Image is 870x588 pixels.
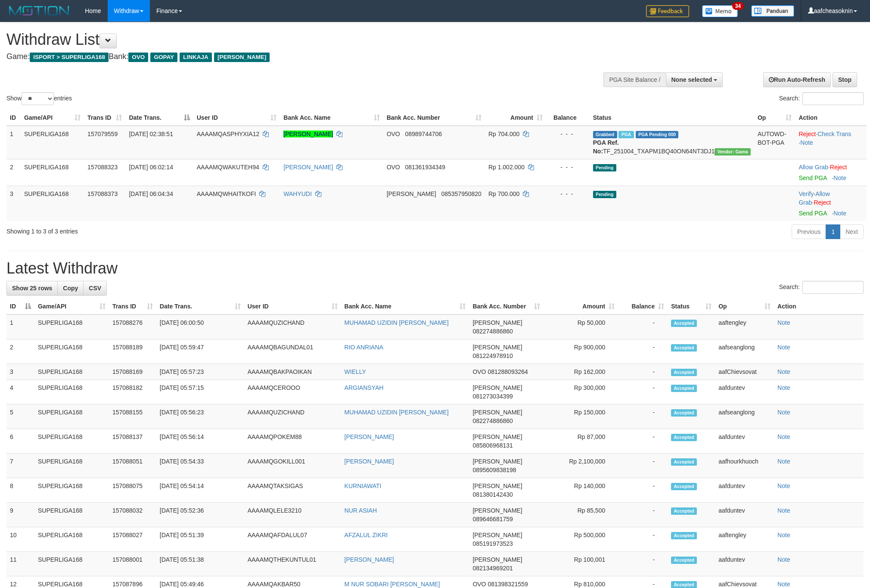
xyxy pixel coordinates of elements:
a: Previous [792,224,826,239]
span: [PERSON_NAME] [472,319,522,326]
span: Copy 089646681759 to clipboard [472,516,513,523]
a: Note [777,384,790,391]
span: AAAAMQWHAITKOFI [197,190,256,197]
td: aaftengley [715,527,774,552]
th: Date Trans.: activate to sort column ascending [156,299,244,314]
td: [DATE] 05:56:14 [156,429,244,454]
td: 157088051 [109,454,156,478]
span: Accepted [671,369,697,376]
a: Note [777,556,790,563]
img: panduan.png [751,5,794,17]
a: Note [833,174,846,181]
td: [DATE] 05:56:23 [156,404,244,429]
a: Reject [799,131,816,137]
th: Status: activate to sort column ascending [668,299,715,314]
td: [DATE] 05:57:15 [156,380,244,404]
td: AAAAMQUZICHAND [244,314,341,339]
span: Copy 085806968131 to clipboard [472,442,513,449]
td: aafduntev [715,478,774,503]
td: SUPERLIGA168 [34,404,109,429]
td: [DATE] 05:59:47 [156,339,244,364]
a: Next [840,224,864,239]
img: MOTION_logo.png [6,4,72,17]
td: - [618,552,668,576]
td: - [618,404,668,429]
td: AAAAMQTHEKUNTUL01 [244,552,341,576]
img: Feedback.jpg [646,5,689,17]
td: [DATE] 05:57:23 [156,364,244,380]
a: [PERSON_NAME] [283,164,333,171]
td: TF_251004_TXAPM1BQ40ON64NT3DJ1 [590,126,754,159]
span: Rp 700.000 [488,190,519,197]
label: Search: [779,92,864,105]
h1: Withdraw List [6,31,572,48]
td: 7 [6,454,34,478]
a: Reject [814,199,831,206]
img: Button%20Memo.svg [702,5,738,17]
span: OVO [387,164,400,171]
td: 3 [6,186,21,221]
th: Balance [546,110,590,126]
th: User ID: activate to sort column ascending [193,110,280,126]
td: - [618,454,668,478]
span: Copy 081361934349 to clipboard [405,164,445,171]
span: Copy 082274886860 to clipboard [472,328,513,335]
a: Verify [799,190,814,197]
td: Rp 900,000 [544,339,618,364]
td: Rp 100,001 [544,552,618,576]
td: Rp 50,000 [544,314,618,339]
a: Stop [833,72,857,87]
td: 157088169 [109,364,156,380]
span: Pending [593,191,616,198]
span: 157088373 [87,190,118,197]
span: CSV [89,285,101,292]
td: - [618,478,668,503]
span: Copy 081288093264 to clipboard [488,368,528,375]
a: MUHAMAD UZIDIN [PERSON_NAME] [345,409,449,416]
th: Action [774,299,864,314]
th: Op: activate to sort column ascending [754,110,795,126]
td: 157088137 [109,429,156,454]
span: [PERSON_NAME] [214,53,270,62]
span: · [799,190,830,206]
td: AAAAMQGOKILL001 [244,454,341,478]
span: AAAAMQWAKUTEH94 [197,164,259,171]
span: Rp 1.002.000 [488,164,525,171]
td: Rp 500,000 [544,527,618,552]
a: Note [777,433,790,440]
th: Trans ID: activate to sort column ascending [109,299,156,314]
span: Vendor URL: https://trx31.1velocity.biz [715,148,751,156]
a: 1 [826,224,840,239]
td: 157088032 [109,503,156,527]
input: Search: [802,92,864,105]
td: 1 [6,314,34,339]
span: Accepted [671,483,697,490]
td: 8 [6,478,34,503]
span: Copy 081380142430 to clipboard [472,491,513,498]
span: OVO [128,53,148,62]
td: [DATE] 05:51:38 [156,552,244,576]
a: M NUR SOBARI [PERSON_NAME] [345,581,440,588]
span: Accepted [671,344,697,352]
a: WAHYUDI [283,190,312,197]
td: [DATE] 05:52:36 [156,503,244,527]
td: SUPERLIGA168 [21,159,84,186]
div: Showing 1 to 3 of 3 entries [6,224,356,236]
span: AAAAMQASPHYXIA12 [197,131,260,137]
span: Copy 082274886860 to clipboard [472,417,513,424]
td: 3 [6,364,34,380]
a: RIO ANRIANA [345,344,383,351]
td: AAAAMQCEROOO [244,380,341,404]
td: 2 [6,339,34,364]
th: Trans ID: activate to sort column ascending [84,110,125,126]
td: 157088075 [109,478,156,503]
label: Search: [779,281,864,294]
a: Allow Grab [799,164,828,171]
span: Marked by aafandaneth [618,131,634,138]
input: Search: [802,281,864,294]
td: SUPERLIGA168 [34,503,109,527]
td: 157088276 [109,314,156,339]
a: Note [777,507,790,514]
td: SUPERLIGA168 [21,126,84,159]
td: SUPERLIGA168 [34,527,109,552]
